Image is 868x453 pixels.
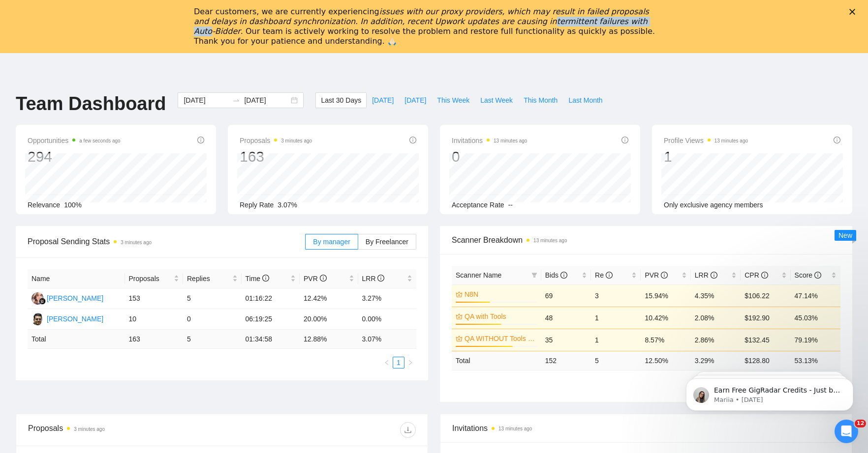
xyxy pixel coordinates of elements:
[377,275,384,282] span: info-circle
[399,92,432,108] button: [DATE]
[28,235,305,248] span: Proposal Sending Stats
[691,329,741,351] td: 2.86%
[568,95,602,106] span: Last Month
[197,137,204,143] span: info-circle
[529,268,539,283] span: filter
[125,288,184,309] td: 153
[641,329,690,351] td: 8.57%
[814,272,821,279] span: info-circle
[645,271,668,279] span: PVR
[401,426,415,434] span: download
[452,351,541,370] td: Total
[606,272,613,279] span: info-circle
[641,307,690,329] td: 10.42%
[741,307,790,329] td: $192.90
[79,138,120,143] time: a few seconds ago
[524,95,558,106] span: This Month
[432,92,475,108] button: This Week
[744,271,768,279] span: CPR
[641,284,690,307] td: 15.94%
[28,147,121,166] div: 294
[456,313,463,320] span: crown
[381,357,393,368] button: left
[47,313,103,324] div: [PERSON_NAME]
[240,201,274,209] span: Reply Rate
[541,329,591,351] td: 35
[362,275,385,283] span: LRR
[300,288,358,309] td: 12.42%
[691,307,741,329] td: 2.08%
[563,92,608,108] button: Last Month
[320,275,327,282] span: info-circle
[664,147,748,166] div: 1
[475,92,518,108] button: Last Week
[358,330,417,349] td: 3.07 %
[835,420,858,443] iframe: Intercom live chat
[28,330,125,349] td: Total
[541,307,591,329] td: 48
[367,92,399,108] button: [DATE]
[404,95,426,106] span: [DATE]
[409,137,416,143] span: info-circle
[508,201,513,209] span: --
[31,314,103,322] a: PB[PERSON_NAME]
[244,95,289,106] input: End date
[300,330,358,349] td: 12.88 %
[262,275,269,282] span: info-circle
[691,284,741,307] td: 4.35%
[393,357,404,368] li: 1
[855,420,866,427] span: 12
[791,307,840,329] td: 45.03%
[849,9,859,15] div: Close
[74,426,105,432] time: 3 minutes ago
[407,360,413,366] span: right
[541,351,591,370] td: 152
[533,238,567,243] time: 13 minutes ago
[711,272,717,279] span: info-circle
[194,7,658,46] div: Dear customers, we are currently experiencing . Our team is actively working to resolve the probl...
[384,360,390,366] span: left
[31,294,103,302] a: AS[PERSON_NAME]
[761,272,768,279] span: info-circle
[372,95,394,106] span: [DATE]
[465,289,535,300] a: N8N
[31,313,44,325] img: PB
[400,422,416,438] button: download
[456,271,501,279] span: Scanner Name
[494,138,527,143] time: 13 minutes ago
[452,201,504,209] span: Acceptance Rate
[834,137,840,143] span: info-circle
[531,272,537,278] span: filter
[404,357,416,368] button: right
[121,240,152,245] time: 3 minutes ago
[232,96,240,104] span: to
[671,358,868,426] iframe: Intercom notifications message
[16,92,166,115] h1: Team Dashboard
[595,271,613,279] span: Re
[366,238,408,246] span: By Freelancer
[791,329,840,351] td: 79.19%
[358,309,417,330] td: 0.00%
[183,269,242,288] th: Replies
[741,329,790,351] td: $132.45
[664,201,763,209] span: Only exclusive agency members
[452,234,840,246] span: Scanner Breakdown
[465,333,535,344] a: QA WITHOUT Tools (search in Titles)
[661,272,668,279] span: info-circle
[278,201,297,209] span: 3.07%
[187,273,230,284] span: Replies
[498,426,532,431] time: 13 minutes ago
[664,135,748,146] span: Profile Views
[465,311,535,322] a: QA with Tools
[304,275,327,283] span: PVR
[64,201,82,209] span: 100%
[129,273,172,284] span: Proposals
[381,357,393,368] li: Previous Page
[183,288,242,309] td: 5
[456,335,463,342] span: crown
[315,92,367,108] button: Last 30 Days
[741,351,790,370] td: $ 128.80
